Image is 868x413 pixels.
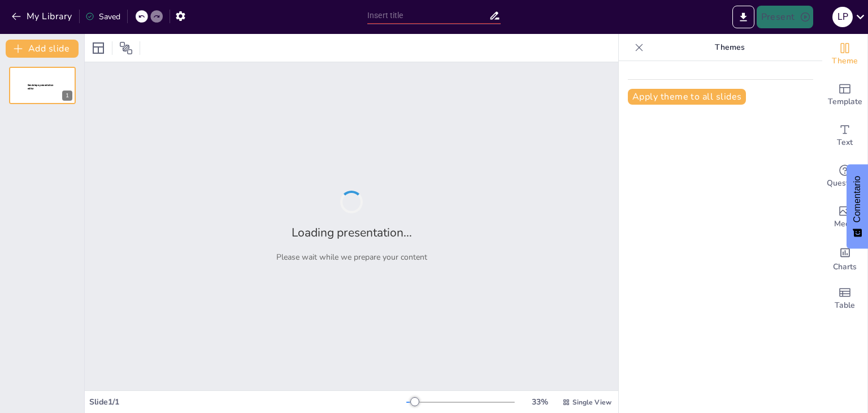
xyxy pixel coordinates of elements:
span: Sendsteps presentation editor [28,84,54,90]
div: L P [832,7,853,27]
div: Add images, graphics, shapes or video [822,197,867,238]
div: Slide 1 / 1 [89,397,406,407]
span: Single View [572,398,611,407]
span: Table [835,299,855,312]
span: Text [837,136,853,149]
div: 1 [62,91,72,101]
input: Insert title [367,7,489,24]
div: 33 % [526,397,553,407]
button: My Library [8,7,77,25]
button: Comentarios - Mostrar encuesta [847,165,868,249]
div: 1 [9,67,76,104]
div: Add text boxes [822,115,867,156]
div: Change the overall theme [822,34,867,75]
span: Questions [827,177,863,190]
div: Add a table [822,278,867,319]
button: Add slide [6,40,79,58]
div: Add ready made slides [822,75,867,115]
font: Comentario [852,176,862,223]
p: Themes [648,34,811,61]
button: Present [757,6,813,28]
span: Template [828,96,862,108]
button: Apply theme to all slides [628,89,746,105]
span: Charts [833,261,857,273]
div: Saved [85,11,120,22]
span: Position [119,41,133,55]
p: Please wait while we prepare your content [276,252,427,263]
button: Export to PowerPoint [732,6,754,28]
div: Get real-time input from your audience [822,156,867,197]
div: Layout [89,39,107,57]
div: Add charts and graphs [822,238,867,278]
span: Theme [832,55,858,67]
h2: Loading presentation... [292,225,412,240]
span: Media [834,218,856,230]
button: L P [832,6,853,28]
